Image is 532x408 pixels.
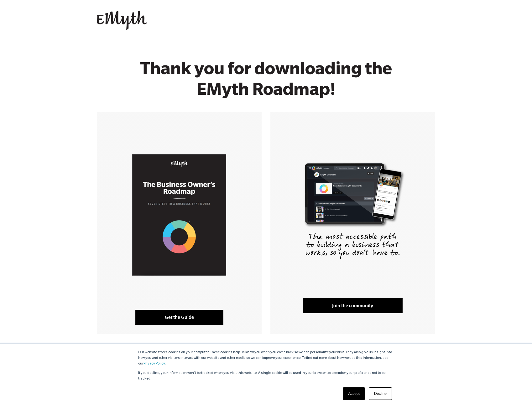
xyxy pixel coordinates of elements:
img: Business Owners Roadmap Cover [132,154,226,276]
a: Accept [343,387,365,400]
a: Privacy Policy [143,362,165,366]
h1: Thank you for downloading the EMyth Roadmap! [116,61,416,102]
img: EMyth [97,11,147,30]
p: Our website stores cookies on your computer. These cookies help us know you when you come back so... [138,350,394,367]
p: If you decline, your information won’t be tracked when you visit this website. A single cookie wi... [138,370,394,382]
a: Get the Guide [135,310,223,325]
img: EMyth Connect Right Hand CTA [298,154,408,264]
a: Decline [369,387,392,400]
a: Join the community [303,298,403,313]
